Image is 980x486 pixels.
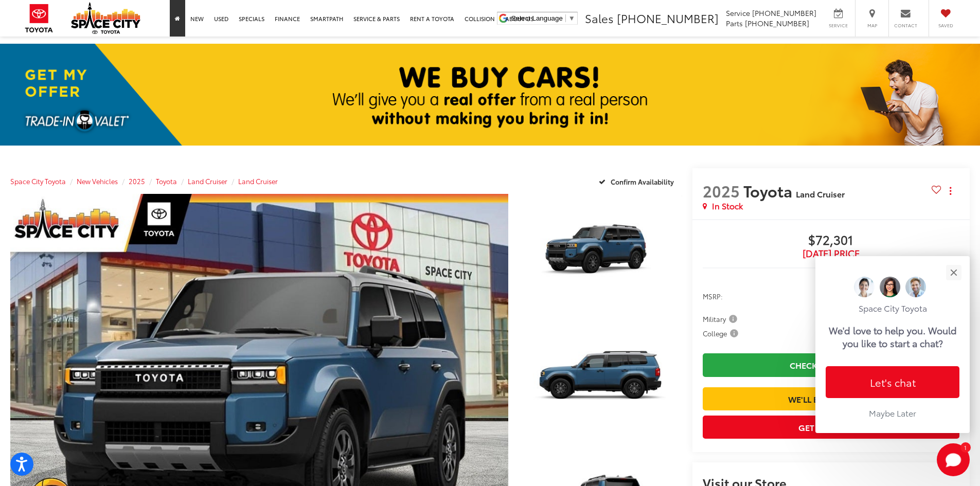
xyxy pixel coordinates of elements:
[129,176,145,186] a: 2025
[703,248,959,259] span: [DATE] Price
[518,320,683,444] img: 2025 Toyota Land Cruiser Land Cruiser
[937,443,970,476] svg: Start Chat
[703,387,959,410] a: We'll Buy Your Car
[520,321,682,443] a: Expand Photo 2
[826,302,959,314] p: Space City Toyota
[826,403,959,423] button: Maybe Later
[941,182,959,200] button: Actions
[511,14,575,22] a: Select Language​
[796,188,845,200] span: Land Cruiser
[238,176,278,186] a: Land Cruiser
[188,176,227,186] a: Land Cruiser
[703,353,959,376] a: Check Availability
[703,179,740,202] span: 2025
[726,8,750,18] span: Service
[703,233,959,248] span: $72,301
[815,256,970,433] div: CloseSpace City ToyotaWe'd love to help you. Would you like to start a chat?Let's chatMaybe Later
[942,261,965,283] button: Close
[520,194,682,316] a: Expand Photo 1
[10,176,66,186] a: Space City Toyota
[565,14,566,22] span: ​
[703,314,741,324] button: Military
[703,328,742,338] button: College
[937,443,970,476] button: Toggle Chat Window
[894,22,917,29] span: Contact
[611,177,674,186] span: Confirm Availability
[593,172,682,190] button: Confirm Availability
[745,18,809,28] span: [PHONE_NUMBER]
[950,187,951,195] span: dropdown dots
[743,179,796,202] span: Toyota
[617,10,719,26] span: [PHONE_NUMBER]
[934,22,957,29] span: Saved
[726,18,743,28] span: Parts
[511,14,563,22] span: Select Language
[712,200,743,212] span: In Stock
[752,8,816,18] span: [PHONE_NUMBER]
[568,14,575,22] span: ▼
[518,193,683,317] img: 2025 Toyota Land Cruiser Land Cruiser
[585,10,614,26] span: Sales
[861,22,883,29] span: Map
[156,176,177,186] a: Toyota
[71,2,140,34] img: Space City Toyota
[703,314,739,324] span: Military
[77,176,118,186] a: New Vehicles
[827,22,850,29] span: Service
[703,416,959,439] button: Get Price Now
[829,323,957,350] p: We'd love to help you. Would you like to start a chat?
[826,366,959,398] button: Let's chat
[703,328,740,338] span: College
[703,291,723,301] span: MSRP:
[964,445,967,449] span: 1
